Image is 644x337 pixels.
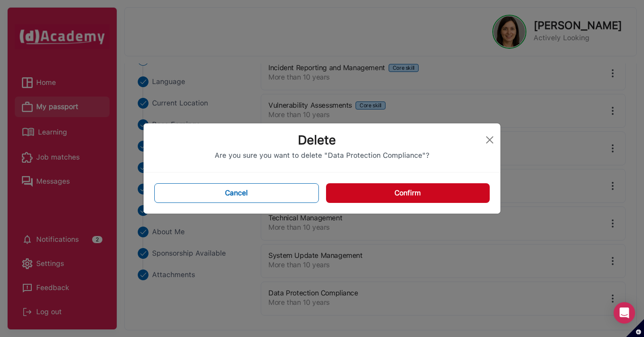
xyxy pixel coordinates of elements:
[483,133,497,147] button: Close
[154,183,319,203] button: Cancel
[215,151,429,160] span: Are you sure you want to delete "Data Protection Compliance"?
[626,319,644,337] button: Set cookie preferences
[326,183,490,203] button: Confirm
[151,131,483,149] div: Delete
[614,302,635,324] div: Open Intercom Messenger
